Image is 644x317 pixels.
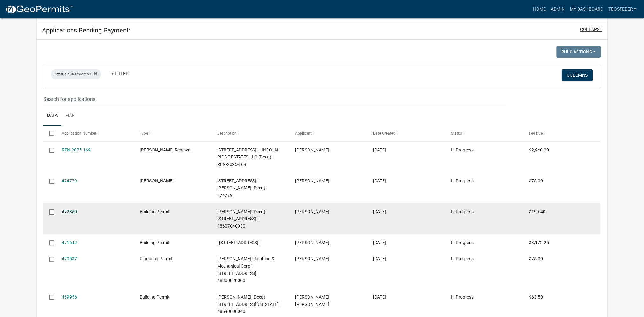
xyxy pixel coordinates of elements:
[451,178,474,183] span: In Progress
[295,147,329,152] span: Tyler
[43,126,55,141] datatable-header-cell: Select
[451,256,474,261] span: In Progress
[211,126,289,141] datatable-header-cell: Description
[295,209,329,214] span: Richard Carlson
[62,209,77,214] a: 472350
[62,240,77,245] a: 471642
[140,294,170,299] span: Building Permit
[55,72,66,76] span: Status
[140,209,170,214] span: Building Permit
[529,131,543,136] span: Fee Due
[295,178,329,183] span: Marcus C Sereg
[373,294,386,299] span: 08/27/2025
[580,26,602,33] button: collapse
[451,294,474,299] span: In Progress
[289,126,367,141] datatable-header-cell: Applicant
[140,240,170,245] span: Building Permit
[42,26,130,34] h5: Applications Pending Payment:
[373,256,386,261] span: 08/28/2025
[529,256,543,261] span: $75.00
[451,147,474,152] span: In Progress
[51,69,101,79] div: is In Progress
[523,126,600,141] datatable-header-cell: Fee Due
[62,256,77,261] a: 470537
[562,69,593,81] button: Columns
[62,131,96,136] span: Application Number
[217,209,267,229] span: POWELL, RANDI L (Deed) | 2312 N 8TH ST | 48607040030
[140,256,172,261] span: Plumbing Permit
[529,147,549,152] span: $2,940.00
[529,294,543,299] span: $63.50
[62,147,91,152] a: REN-2025-169
[373,131,395,136] span: Date Created
[373,240,386,245] span: 08/31/2025
[43,106,61,126] a: Data
[217,178,267,198] span: 404 S B ST | SEREG, MARCUS C (Deed) | 474779
[373,178,386,183] span: 09/07/2025
[62,178,77,183] a: 474779
[140,131,148,136] span: Type
[373,209,386,214] span: 09/02/2025
[548,3,567,15] a: Admin
[62,294,77,299] a: 469956
[217,294,280,314] span: GEELAN, MICHAEL (Deed) | 911 E IOWA AVE | 48690000040
[451,209,474,214] span: In Progress
[451,240,474,245] span: In Progress
[61,106,79,126] a: Map
[217,147,278,167] span: 1210 N 9TH ST # 1 | LINCOLN RIDGE ESTATES LLC (Deed) | REN-2025-169
[217,240,260,245] span: | 2307 N 7th Street |
[606,3,639,15] a: tbosteder
[530,3,548,15] a: Home
[295,294,329,307] span: Annebelle Jo Kennedy
[217,131,237,136] span: Description
[529,178,543,183] span: $75.00
[140,178,174,183] span: Rental Registration
[529,240,549,245] span: $3,172.25
[529,209,545,214] span: $199.40
[295,131,312,136] span: Applicant
[295,240,329,245] span: Phil Steger
[133,126,211,141] datatable-header-cell: Type
[106,68,134,79] a: + Filter
[217,256,274,283] span: Kriens plumbing & Mechanical Corp | 304 S 3RD ST | 48300020060
[567,3,606,15] a: My Dashboard
[373,147,386,152] span: 09/09/2025
[140,147,191,152] span: Rental Registration Renewal
[43,93,506,106] input: Search for applications
[451,131,462,136] span: Status
[295,256,329,261] span: David kriens
[556,46,601,58] button: Bulk Actions
[445,126,523,141] datatable-header-cell: Status
[367,126,445,141] datatable-header-cell: Date Created
[56,126,134,141] datatable-header-cell: Application Number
